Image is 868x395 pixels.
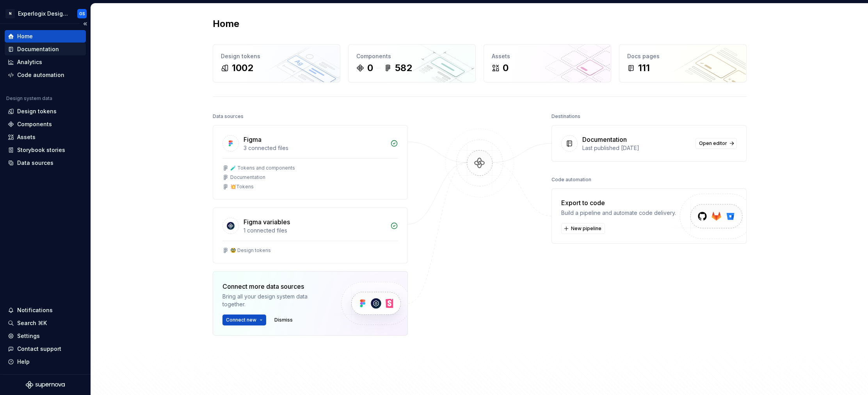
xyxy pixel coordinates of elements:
div: 582 [395,62,412,74]
div: 🥸 Design tokens [230,247,271,254]
h2: Home [213,18,239,30]
span: New pipeline [571,225,601,232]
div: 3 connected files [244,144,386,152]
div: Design system data [6,95,52,102]
a: Settings [5,330,86,342]
a: Open editor [695,138,737,149]
button: New pipeline [561,223,605,234]
a: Assets0 [484,44,611,82]
div: 0 [503,62,509,74]
div: 1 connected files [244,227,386,234]
div: Code automation [551,174,591,185]
a: Docs pages111 [619,44,747,82]
div: Storybook stories [17,146,65,154]
a: Design tokens [5,105,86,118]
button: Help [5,356,86,368]
div: Documentation [582,135,627,144]
div: Data sources [213,111,244,122]
div: Documentation [17,45,59,53]
a: Figma3 connected files🧪 Tokens and componentsDocumentation💥Tokens [213,125,408,200]
div: Notifications [17,306,53,314]
div: Home [17,32,33,40]
div: Figma [244,135,261,144]
button: Collapse sidebar [80,18,91,29]
a: Storybook stories [5,144,86,156]
div: 💥Tokens [230,184,254,190]
button: NExperlogix Design SystemOS [2,5,89,22]
div: Destinations [551,111,580,122]
a: Analytics [5,56,86,68]
span: Connect new [226,317,256,323]
div: Experlogix Design System [18,10,68,18]
button: Connect new [222,315,266,325]
div: Bring all your design system data together. [222,293,328,308]
div: Components [17,120,52,128]
div: 1002 [232,62,253,74]
div: 🧪 Tokens and components [230,165,295,171]
a: Data sources [5,157,86,169]
a: Components0582 [348,44,476,82]
div: Settings [17,332,40,340]
button: Search ⌘K [5,317,86,329]
div: Components [356,52,468,60]
div: Contact support [17,345,61,353]
div: Connect more data sources [222,282,328,291]
a: Design tokens1002 [213,44,340,82]
div: Data sources [17,159,53,167]
div: OS [79,11,85,17]
div: Docs pages [627,52,738,60]
div: Design tokens [221,52,332,60]
div: Build a pipeline and automate code delivery. [561,209,676,217]
div: Documentation [230,174,265,181]
div: Figma variables [244,217,290,227]
a: Documentation [5,43,86,55]
span: Open editor [699,140,727,147]
a: Assets [5,131,86,143]
button: Contact support [5,343,86,355]
div: Code automation [17,71,64,79]
svg: Supernova Logo [26,381,65,389]
div: Assets [492,52,603,60]
button: Dismiss [271,315,296,325]
span: Dismiss [274,317,293,323]
div: Design tokens [17,107,57,115]
a: Code automation [5,69,86,81]
div: 0 [367,62,373,74]
div: Help [17,358,30,366]
button: Notifications [5,304,86,316]
div: Assets [17,133,36,141]
div: N [5,9,15,18]
a: Components [5,118,86,130]
a: Home [5,30,86,43]
div: Search ⌘K [17,319,47,327]
div: Last published [DATE] [582,144,691,152]
div: Analytics [17,58,42,66]
div: 111 [638,62,650,74]
a: Figma variables1 connected files🥸 Design tokens [213,207,408,263]
div: Export to code [561,198,676,207]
